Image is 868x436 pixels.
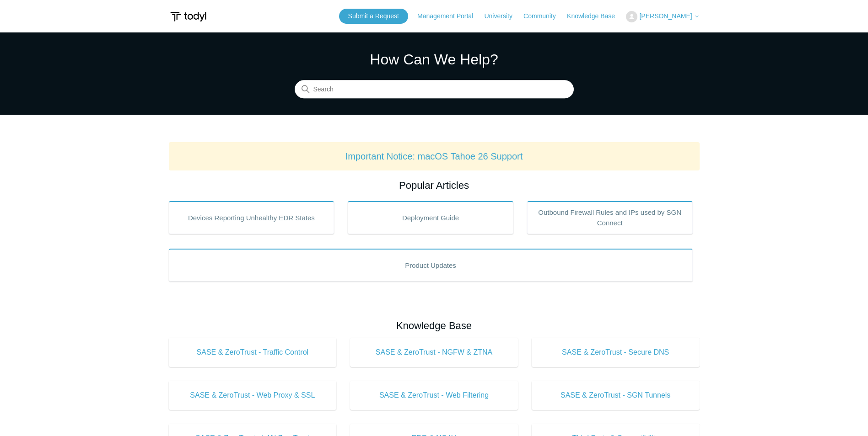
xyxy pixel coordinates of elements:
span: SASE & ZeroTrust - Secure DNS [545,347,686,358]
a: SASE & ZeroTrust - NGFW & ZTNA [350,338,518,367]
h2: Popular Articles [169,178,700,193]
span: [PERSON_NAME] [639,12,692,20]
a: Deployment Guide [348,201,513,234]
a: SASE & ZeroTrust - Web Proxy & SSL [169,381,337,410]
a: Devices Reporting Unhealthy EDR States [169,201,334,234]
input: Search [295,80,574,99]
span: SASE & ZeroTrust - Traffic Control [183,347,323,358]
a: Knowledge Base [567,11,624,21]
button: [PERSON_NAME] [626,11,699,22]
span: SASE & ZeroTrust - NGFW & ZTNA [364,347,504,358]
a: SASE & ZeroTrust - Web Filtering [350,381,518,410]
span: SASE & ZeroTrust - Web Filtering [364,390,504,401]
span: SASE & ZeroTrust - SGN Tunnels [545,390,686,401]
h1: How Can We Help? [295,48,574,70]
h2: Knowledge Base [169,318,700,333]
a: Submit a Request [339,9,408,24]
a: SASE & ZeroTrust - Secure DNS [532,338,700,367]
a: Community [523,11,565,21]
a: Important Notice: macOS Tahoe 26 Support [345,151,523,161]
a: Outbound Firewall Rules and IPs used by SGN Connect [527,201,693,234]
img: Todyl Support Center Help Center home page [169,8,208,25]
a: SASE & ZeroTrust - SGN Tunnels [532,381,700,410]
a: SASE & ZeroTrust - Traffic Control [169,338,337,367]
span: SASE & ZeroTrust - Web Proxy & SSL [183,390,323,401]
a: University [484,11,521,21]
a: Product Updates [169,249,693,282]
a: Management Portal [417,11,482,21]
